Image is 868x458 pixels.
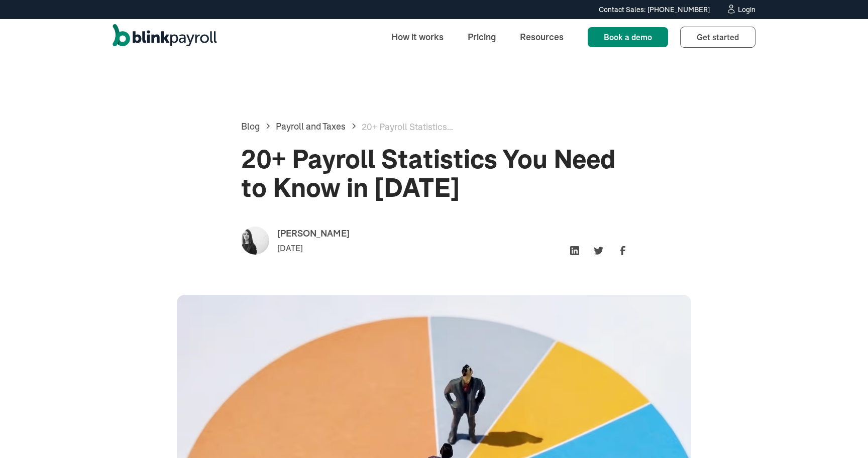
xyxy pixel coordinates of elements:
a: How it works [383,26,452,48]
h1: 20+ Payroll Statistics You Need to Know in [DATE] [241,145,627,202]
div: [PERSON_NAME] [277,226,350,240]
a: Blog [241,120,260,133]
div: Contact Sales: [PHONE_NUMBER] [599,5,710,15]
a: Payroll and Taxes [276,120,346,133]
div: Login [738,6,755,13]
a: Get started [680,27,755,48]
a: Book a demo [588,27,668,47]
div: [DATE] [277,242,303,254]
div: 20+ Payroll Statistics You Need to Know in [DATE] [362,120,458,134]
a: home [113,24,217,50]
span: Get started [697,32,739,42]
a: Login [726,4,755,15]
a: Pricing [460,26,504,48]
a: Resources [512,26,572,48]
span: Book a demo [604,32,652,42]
